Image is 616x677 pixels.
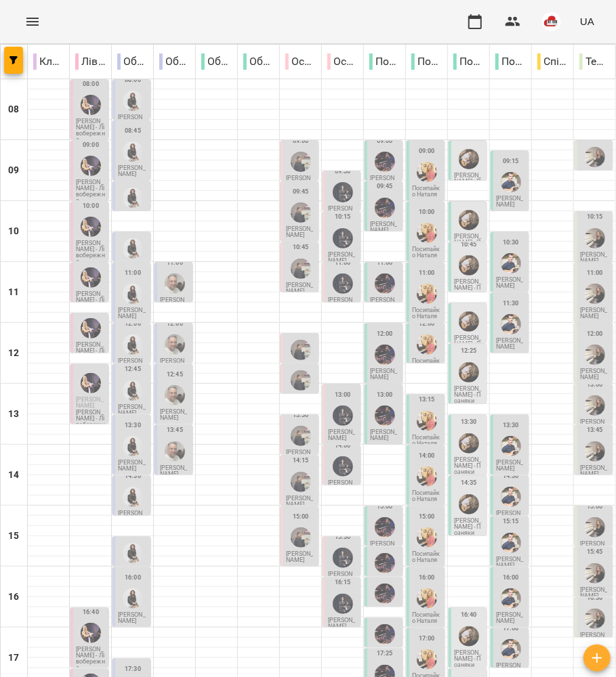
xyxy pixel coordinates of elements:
h6: 11 [8,285,19,300]
p: [PERSON_NAME] [496,460,526,472]
div: Ольга ЕПОВА [585,441,605,462]
img: Олена САФРОНОВА-СМИРНОВА [333,594,353,614]
div: Любов ПУШНЯК [123,380,143,401]
img: Даниїл КАЛАШНИК [459,494,479,515]
label: 16:40 [83,607,99,617]
div: Тетяна КУРУЧ [291,472,311,492]
img: Ольга МОСКАЛЕНКО [81,623,101,643]
img: Віктор АРТЕМЕНКО [501,253,521,274]
div: Юлія КРАВЧЕНКО [375,345,395,365]
p: Позняки/4 [495,53,526,70]
p: [PERSON_NAME] - Позняки [454,518,484,536]
p: Посипайко Наталя [412,185,442,198]
div: Даниїл КАЛАШНИК [459,362,479,383]
img: Наталя ПОСИПАЙКО [417,466,437,487]
p: [PERSON_NAME] - Позняки [454,386,484,404]
div: Юлія КРАВЧЕНКО [375,274,395,294]
label: 10:15 [587,212,603,221]
label: 09:30 [335,167,351,176]
p: [PERSON_NAME] [328,252,358,264]
p: [PERSON_NAME] [286,175,316,188]
label: 12:25 [461,346,477,355]
label: 17:00 [419,634,435,643]
label: 15:00 [419,512,435,521]
div: Наталя ПОСИПАЙКО [417,284,437,304]
div: Даниїл КАЛАШНИК [459,433,479,454]
label: 16:40 [461,610,477,619]
img: Любов ПУШНЯК [123,188,143,208]
label: 08:00 [125,75,141,85]
label: 15:00 [293,512,309,521]
img: Даниїл КАЛАШНИК [459,149,479,169]
p: Оболонь/4 [243,53,274,70]
div: Олена САФРОНОВА-СМИРНОВА [333,456,353,477]
img: Віктор АРТЕМЕНКО [501,436,521,456]
img: Юлія КРАВЧЕНКО [375,584,395,604]
p: [PERSON_NAME] [328,480,358,492]
div: Любов ПУШНЯК [123,334,143,355]
p: [PERSON_NAME] - Лівобережна [76,118,106,143]
img: Ольга ЕПОВА [585,517,605,538]
label: 10:00 [419,207,435,217]
p: [PERSON_NAME] [160,465,190,477]
p: [PERSON_NAME] [580,307,610,320]
img: Любов ПУШНЯК [123,284,143,304]
div: Юлія КРАВЧЕНКО [375,517,395,538]
p: [PERSON_NAME] [370,541,400,553]
p: Співбесіди [537,53,568,70]
p: [PERSON_NAME] [328,206,358,218]
div: Олена САФРОНОВА-СМИРНОВА [333,274,353,294]
p: [PERSON_NAME] [496,196,526,208]
p: [PERSON_NAME] [370,175,400,188]
label: 08:45 [125,126,141,135]
p: [PERSON_NAME] [328,297,358,309]
div: Олена САФРОНОВА-СМИРНОВА [333,406,353,426]
h6: 10 [8,224,19,239]
p: [PERSON_NAME] [286,450,316,462]
img: Тетяна КУРУЧ [291,426,311,446]
p: [PERSON_NAME] [580,465,610,477]
img: Ольга ЕПОВА [585,563,605,584]
label: 13:45 [167,425,183,435]
label: 13:45 [587,425,603,435]
p: [PERSON_NAME] - Лівобережна [76,291,106,315]
div: Олена САФРОНОВА-СМИРНОВА [333,182,353,202]
img: Ольга ЕПОВА [585,147,605,167]
div: Тетяна КУРУЧ [291,370,311,391]
div: Віктор АРТЕМЕНКО [501,487,521,507]
p: [PERSON_NAME] - Позняки [454,335,484,353]
div: Ольга МОСКАЛЕНКО [81,267,101,288]
label: 11:00 [335,258,351,267]
p: Теремки [579,53,610,70]
label: 13:00 [587,380,603,389]
label: 13:00 [335,390,351,399]
img: Юлія КРАВЧЕНКО [375,198,395,218]
label: 17:25 [377,649,393,658]
label: 09:15 [503,156,519,166]
p: Оболонь/2 [159,53,190,70]
label: 16:00 [125,573,141,582]
p: Посипайко Наталя [412,435,442,447]
div: Любов ПУШНЯК [123,91,143,111]
label: 11:00 [587,268,603,278]
label: 10:45 [461,240,477,249]
img: Юрій ГАЛІС [165,274,185,294]
p: [PERSON_NAME] [370,429,400,441]
img: 42377b0de29e0fb1f7aad4b12e1980f7.jpeg [542,12,561,31]
label: 13:15 [419,395,435,404]
img: Наталя ПОСИПАЙКО [417,411,437,431]
label: 16:30 [587,593,603,603]
p: [PERSON_NAME] [580,541,610,553]
img: Наталя ПОСИПАЙКО [417,223,437,243]
label: 16:15 [335,577,351,587]
div: Юлія КРАВЧЕНКО [375,406,395,426]
img: Юлія КРАВЧЕНКО [375,152,395,172]
span: UA [580,14,594,28]
img: Наталя ПОСИПАЙКО [417,527,437,548]
div: Наталя ПОСИПАЙКО [417,162,437,182]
